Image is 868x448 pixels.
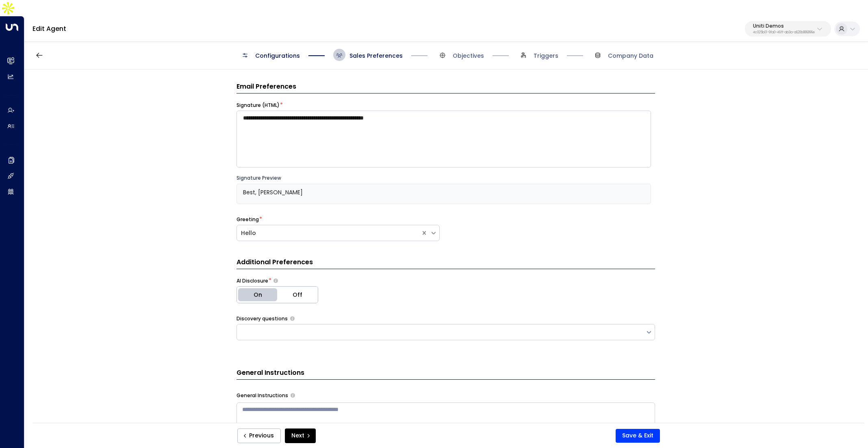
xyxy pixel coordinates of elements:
[237,82,655,94] h3: Email Preferences
[237,257,655,269] h3: Additional Preferences
[290,316,295,321] button: Select the types of questions the agent should use to engage leads in initial emails. These help ...
[291,393,295,398] button: Provide any specific instructions you want the agent to follow when responding to leads. This app...
[745,21,831,37] button: Uniti Demos4c025b01-9fa0-46ff-ab3a-a620b886896e
[241,229,417,237] div: Hello
[273,278,278,283] button: Choose whether the agent should proactively disclose its AI nature in communications or only reve...
[237,315,288,322] label: Discovery questions
[616,429,660,443] button: Save & Exit
[237,102,280,109] label: Signature (HTML)
[608,52,653,60] span: Company Data
[237,216,259,223] label: Greeting
[237,428,281,443] button: Previous
[33,24,66,33] a: Edit Agent
[237,392,288,399] label: General Instructions
[237,368,655,380] h3: General Instructions
[349,52,403,60] span: Sales Preferences
[255,52,300,60] span: Configurations
[534,52,558,60] span: Triggers
[753,24,815,28] p: Uniti Demos
[277,287,318,303] button: Off
[237,277,268,285] label: AI Disclosure
[285,428,316,443] button: Next
[243,188,303,196] span: Best, [PERSON_NAME]
[237,286,318,303] div: Platform
[453,52,484,60] span: Objectives
[237,174,651,182] div: Signature Preview
[753,31,815,34] p: 4c025b01-9fa0-46ff-ab3a-a620b886896e
[237,287,278,303] button: On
